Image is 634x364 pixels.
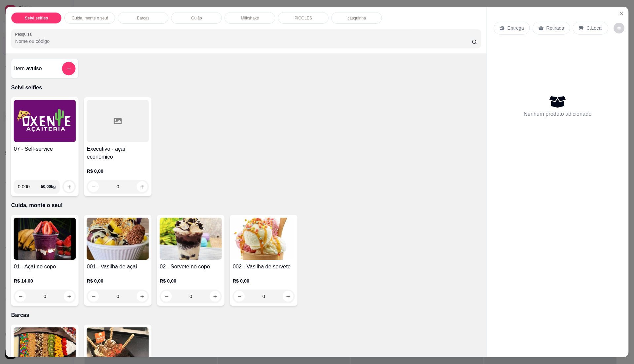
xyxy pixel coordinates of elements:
[62,62,76,76] button: add-separate-item
[241,15,259,21] p: Milkshake
[14,278,76,284] p: R$ 14,00
[233,278,295,284] p: R$ 0,00
[508,25,524,31] p: Entrega
[14,145,76,153] h4: 07 - Self-service
[15,38,472,45] input: Pesquisa
[160,218,222,260] img: product-image
[11,201,481,210] p: Cuida, monte o seu!
[14,100,76,142] img: product-image
[87,278,149,284] p: R$ 0,00
[347,15,366,21] p: casquinha
[295,15,312,21] p: PICOLES
[524,110,592,118] p: Nenhum produto adicionado
[160,278,222,284] p: R$ 0,00
[18,180,41,194] input: 0.00
[614,23,624,34] button: decrease-product-quantity
[14,65,42,73] h4: Item avulso
[11,84,481,92] p: Selvi selfies
[87,168,149,174] p: R$ 0,00
[11,311,481,319] p: Barcas
[616,8,627,19] button: Close
[87,145,149,161] h4: Executivo - açai econômico
[137,15,149,21] p: Barcas
[25,15,48,21] p: Selvi selfies
[586,25,603,31] p: C.Local
[233,218,295,260] img: product-image
[160,263,222,271] h4: 02 - Sorvete no copo
[191,15,202,21] p: Gulão
[546,25,564,31] p: Retirada
[72,15,108,21] p: Cuida, monte o seu!
[87,218,149,260] img: product-image
[14,218,76,260] img: product-image
[14,263,76,271] h4: 01 - Açaí no copo
[64,181,75,192] button: increase-product-quantity
[233,263,295,271] h4: 002 - Vasilha de sorvete
[15,32,34,37] label: Pesquisa
[87,263,149,271] h4: 001 - Vasilha de açaí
